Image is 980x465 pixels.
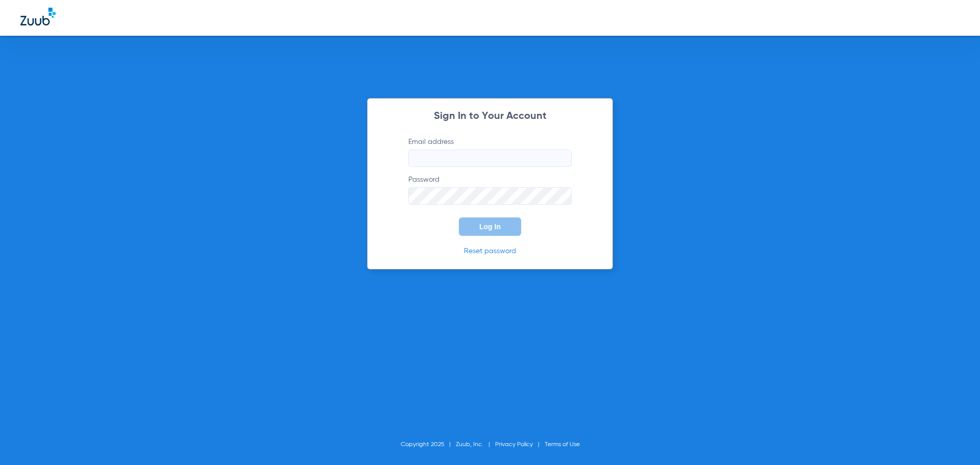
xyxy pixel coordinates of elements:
img: Zuub Logo [20,8,56,26]
input: Password [408,187,572,205]
label: Password [408,175,572,205]
button: Log In [459,217,521,236]
input: Email address [408,150,572,167]
a: Terms of Use [545,442,580,448]
span: Log In [479,223,501,231]
a: Privacy Policy [495,442,533,448]
li: Copyright 2025 [401,439,456,450]
a: Reset password [464,248,516,255]
h2: Sign In to Your Account [393,111,587,121]
label: Email address [408,137,572,167]
li: Zuub, Inc. [456,439,495,450]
